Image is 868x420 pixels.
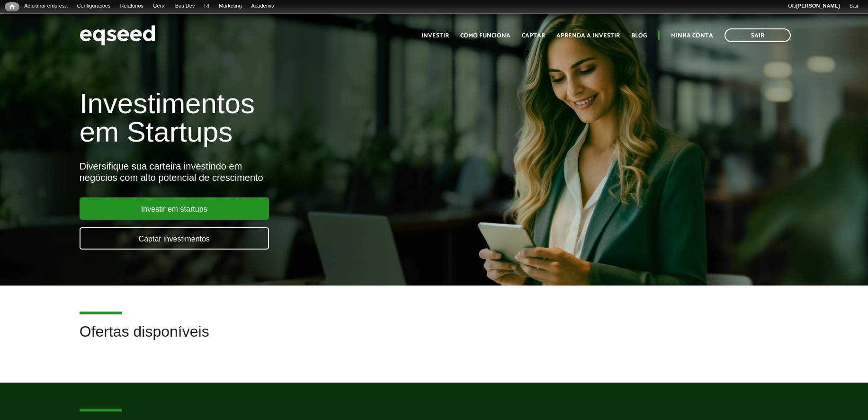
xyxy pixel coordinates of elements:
a: Adicionar empresa [19,2,72,10]
a: Configurações [72,2,116,10]
a: Início [5,2,19,11]
h2: Ofertas disponíveis [80,323,789,354]
a: Investir em startups [80,197,269,220]
a: Sair [725,28,791,42]
div: Diversifique sua carteira investindo em negócios com alto potencial de crescimento [80,161,500,183]
a: Aprenda a investir [556,33,620,39]
a: Geral [148,2,170,10]
a: Marketing [214,2,246,10]
a: RI [199,2,214,10]
a: Academia [247,2,279,10]
a: Investir [421,33,449,39]
a: Relatórios [115,2,148,10]
a: Captar [522,33,545,39]
img: EqSeed [80,23,155,48]
a: Captar investimentos [80,227,269,250]
strong: [PERSON_NAME] [796,3,840,9]
span: Início [9,3,15,10]
a: Como funciona [460,33,510,39]
a: Blog [631,33,647,39]
a: Bus Dev [170,2,200,10]
a: Minha conta [671,33,713,39]
a: Olá[PERSON_NAME] [783,2,844,10]
h1: Investimentos em Startups [80,89,500,146]
a: Sair [844,2,863,10]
